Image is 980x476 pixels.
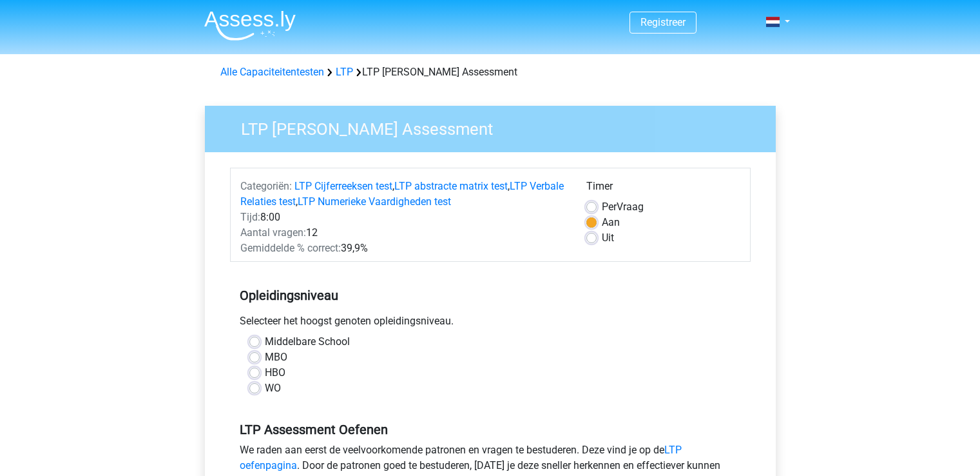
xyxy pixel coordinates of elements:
label: Aan [602,215,620,230]
a: LTP [336,66,353,78]
label: HBO [265,365,285,381]
div: LTP [PERSON_NAME] Assessment [215,64,765,80]
img: Assessly [204,10,296,41]
label: MBO [265,350,287,365]
a: LTP abstracte matrix test [394,180,508,192]
div: 12 [231,225,577,241]
label: WO [265,381,281,396]
label: Middelbare School [265,334,350,350]
a: LTP Numerieke Vaardigheden test [298,195,451,208]
div: , , , [231,179,577,210]
label: Uit [602,230,614,246]
h5: Opleidingsniveau [240,283,741,308]
div: Selecteer het hoogst genoten opleidingsniveau. [230,313,751,334]
span: Gemiddelde % correct: [240,242,341,254]
div: Timer [586,179,740,199]
span: Aantal vragen: [240,226,306,239]
div: 39,9% [231,241,577,256]
a: Registreer [640,16,686,28]
div: 8:00 [231,210,577,225]
a: LTP Cijferreeksen test [294,180,392,192]
span: Categoriën: [240,180,292,192]
span: Tijd: [240,211,260,223]
label: Vraag [602,199,644,215]
a: Alle Capaciteitentesten [220,66,324,78]
h3: LTP [PERSON_NAME] Assessment [226,114,766,139]
span: Per [602,201,617,213]
h5: LTP Assessment Oefenen [240,422,741,437]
